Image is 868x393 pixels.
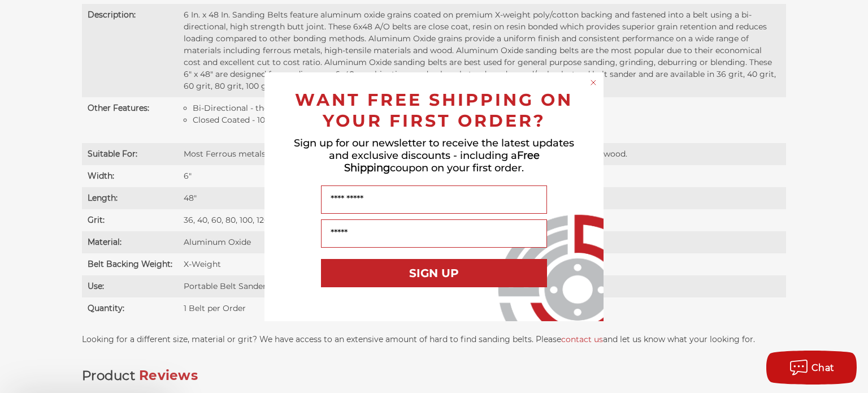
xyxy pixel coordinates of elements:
button: SIGN UP [321,259,547,287]
span: WANT FREE SHIPPING ON YOUR FIRST ORDER? [295,89,573,131]
span: Sign up for our newsletter to receive the latest updates and exclusive discounts - including a co... [294,137,574,174]
button: Chat [766,351,857,385]
button: Close dialog [588,77,599,88]
span: Chat [811,362,835,373]
span: Free Shipping [344,149,540,174]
